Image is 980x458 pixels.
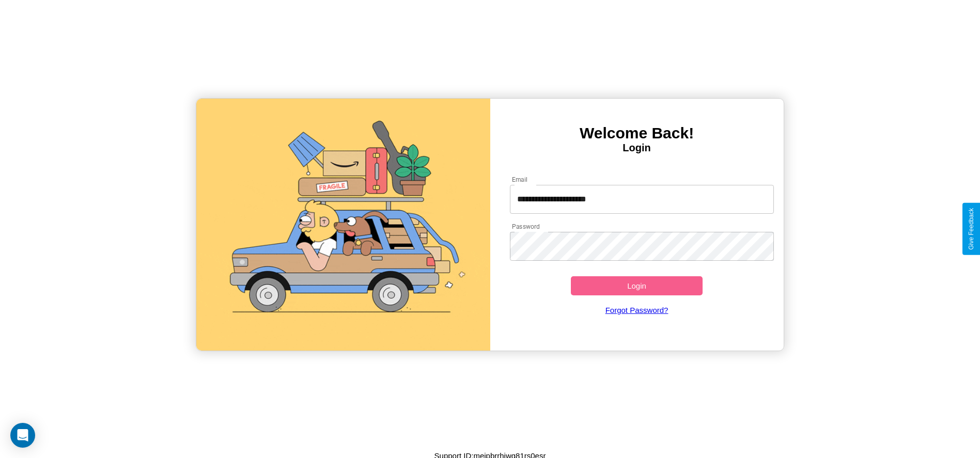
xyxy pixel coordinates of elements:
label: Email [512,175,528,184]
h3: Welcome Back! [490,124,784,142]
div: Give Feedback [968,208,975,250]
a: Forgot Password? [505,295,769,325]
label: Password [512,222,539,231]
button: Login [571,276,703,295]
h4: Login [490,142,784,154]
div: Open Intercom Messenger [10,423,35,448]
img: gif [196,99,490,351]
